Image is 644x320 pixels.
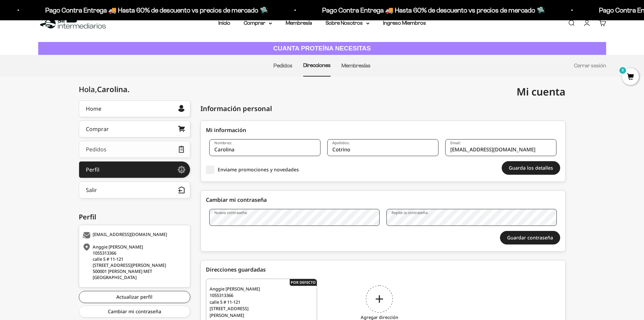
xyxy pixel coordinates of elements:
strong: CUANTA PROTEÍNA NECESITAS [273,45,371,52]
mark: 0 [619,66,627,74]
a: 0 [622,73,639,81]
div: Perfil [79,212,190,222]
summary: Sobre Nosotros [326,19,369,27]
a: Cerrar sesión [574,63,606,68]
a: Cambiar mi contraseña [79,305,190,318]
a: Inicio [218,20,230,26]
label: Repite la contraseña: [391,210,428,215]
div: Pedidos [86,147,106,152]
a: Pedidos [273,63,292,68]
a: CUANTA PROTEÍNA NECESITAS [38,42,606,55]
a: Membresía [286,20,312,26]
span: Mi cuenta [517,85,566,99]
div: Perfil [86,167,99,172]
a: Home [79,100,190,117]
button: Salir [79,182,190,198]
a: Ingreso Miembros [383,20,426,26]
div: Home [86,106,101,111]
div: Mi información [206,126,560,134]
div: Comprar [86,126,109,132]
div: Hola, [79,85,129,93]
label: Email: [450,140,461,145]
button: Guarda los detalles [502,161,560,175]
p: Pago Contra Entrega 🚚 Hasta 60% de descuento vs precios de mercado 🛸 [304,5,527,16]
span: . [127,84,129,94]
label: Enviame promociones y novedades [206,166,317,174]
label: Apeliidos: [332,140,350,145]
summary: Comprar [244,19,272,27]
label: Nombres: [214,140,232,145]
a: Actualizar perfil [79,291,190,303]
a: Perfil [79,161,190,178]
div: Cambiar mi contraseña [206,196,560,204]
div: Direcciones guardadas [206,265,560,274]
a: Comprar [79,121,190,137]
a: Pedidos [79,141,190,158]
div: Información personal [200,104,272,114]
button: Guardar contraseña [500,231,560,244]
label: Nueva contraseña: [214,210,247,215]
a: Direcciones [303,62,331,68]
span: Carolina [97,84,129,94]
div: [EMAIL_ADDRESS][DOMAIN_NAME] [82,232,185,239]
div: Anggie [PERSON_NAME] 1055313366 calle 5 # 11-121 [STREET_ADDRESS][PERSON_NAME] 500001 [PERSON_NAM... [82,244,185,280]
p: Pago Contra Entrega 🚚 Hasta 60% de descuento vs precios de mercado 🛸 [27,5,250,16]
div: Salir [86,187,97,193]
a: Membresías [341,63,371,68]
